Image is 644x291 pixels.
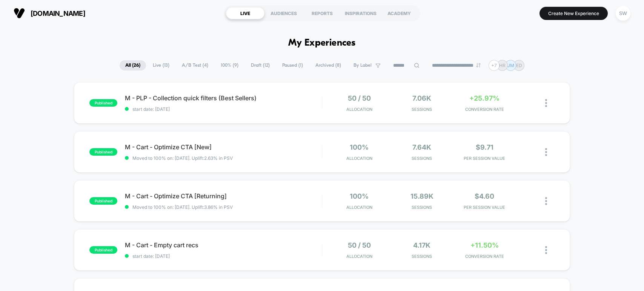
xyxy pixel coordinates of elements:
[392,254,451,259] span: Sessions
[264,7,303,19] div: AUDIENCES
[354,63,372,68] span: By Label
[89,99,117,107] span: published
[245,60,275,70] span: Draft ( 12 )
[226,7,264,19] div: LIVE
[476,63,481,67] img: end
[545,197,547,205] img: close
[412,94,431,102] span: 7.06k
[346,156,372,161] span: Allocation
[147,60,175,70] span: Live ( 13 )
[613,6,633,21] button: SW
[310,60,347,70] span: Archived ( 8 )
[346,107,372,112] span: Allocation
[350,143,369,151] span: 100%
[413,241,430,249] span: 4.17k
[545,99,547,107] img: close
[11,7,88,19] button: [DOMAIN_NAME]
[341,7,380,19] div: INSPIRATIONS
[348,241,371,249] span: 50 / 50
[616,6,630,21] div: SW
[455,254,514,259] span: CONVERSION RATE
[507,63,514,68] p: JM
[380,7,418,19] div: ACADEMY
[392,107,451,112] span: Sessions
[539,7,608,20] button: Create New Experience
[516,63,522,68] p: ED
[455,205,514,210] span: PER SESSION VALUE
[412,143,431,151] span: 7.64k
[469,94,500,102] span: +25.97%
[489,60,500,71] div: + 7
[125,106,321,112] span: start date: [DATE]
[410,192,433,200] span: 15.89k
[470,241,499,249] span: +11.50%
[31,9,85,17] span: [DOMAIN_NAME]
[89,246,117,254] span: published
[346,254,372,259] span: Allocation
[132,155,233,161] span: Moved to 100% on: [DATE] . Uplift: 2.63% in PSV
[288,38,356,49] h1: My Experiences
[120,60,146,70] span: All ( 26 )
[125,241,321,249] span: M - Cart - Empty cart recs
[89,148,117,156] span: published
[350,192,369,200] span: 100%
[132,204,233,210] span: Moved to 100% on: [DATE] . Uplift: 3.86% in PSV
[125,143,321,151] span: M - Cart - Optimize CTA [New]
[125,192,321,200] span: M - Cart - Optimize CTA [Returning]
[125,253,321,259] span: start date: [DATE]
[14,8,25,19] img: Visually logo
[89,197,117,205] span: published
[455,107,514,112] span: CONVERSION RATE
[346,205,372,210] span: Allocation
[348,94,371,102] span: 50 / 50
[125,94,321,102] span: M - PLP - Collection quick filters (Best Sellers)
[475,192,494,200] span: $4.60
[176,60,214,70] span: A/B Test ( 4 )
[545,148,547,156] img: close
[545,246,547,254] img: close
[392,205,451,210] span: Sessions
[476,143,493,151] span: $9.71
[303,7,341,19] div: REPORTS
[392,156,451,161] span: Sessions
[277,60,309,70] span: Paused ( 1 )
[215,60,244,70] span: 100% ( 9 )
[455,156,514,161] span: PER SESSION VALUE
[499,63,506,68] p: HR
